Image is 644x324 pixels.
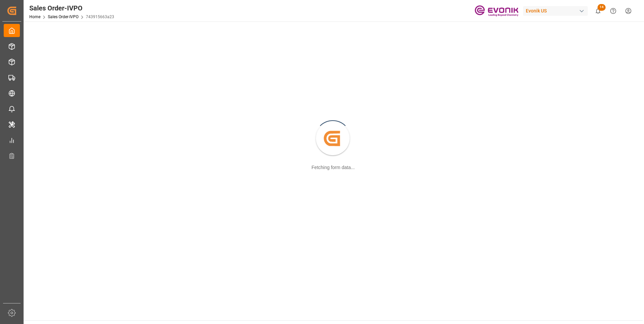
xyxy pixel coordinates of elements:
[48,14,78,19] a: Sales Order-IVPO
[590,3,606,19] button: show 14 new notifications
[29,14,40,19] a: Home
[523,4,590,17] button: Evonik US
[29,3,114,13] div: Sales Order-IVPO
[312,164,355,171] div: Fetching form data...
[475,5,518,17] img: Evonik-brand-mark-Deep-Purple-RGB.jpeg_1700498283.jpeg
[606,3,621,19] button: Help Center
[598,4,606,11] span: 14
[523,6,588,16] div: Evonik US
